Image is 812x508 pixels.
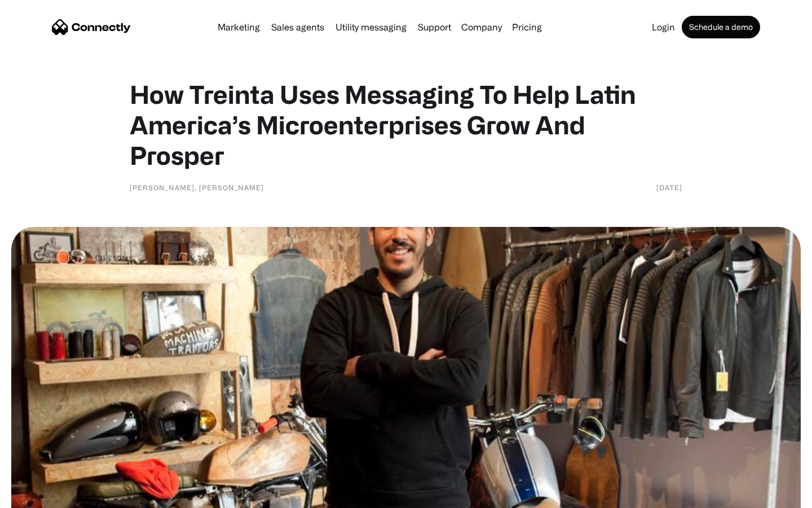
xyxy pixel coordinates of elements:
a: Support [413,23,456,32]
ul: Language list [23,488,68,504]
aside: Language selected: English [11,488,68,504]
div: Company [461,19,502,35]
a: Login [647,23,679,32]
a: Schedule a demo [682,16,760,38]
h1: How Treinta Uses Messaging To Help Latin America’s Microenterprises Grow And Prosper [130,79,682,170]
a: Sales agents [267,23,329,32]
a: Pricing [507,23,546,32]
a: Utility messaging [331,23,411,32]
div: [DATE] [656,182,682,193]
a: Marketing [213,23,264,32]
div: [PERSON_NAME], [PERSON_NAME] [130,182,264,193]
